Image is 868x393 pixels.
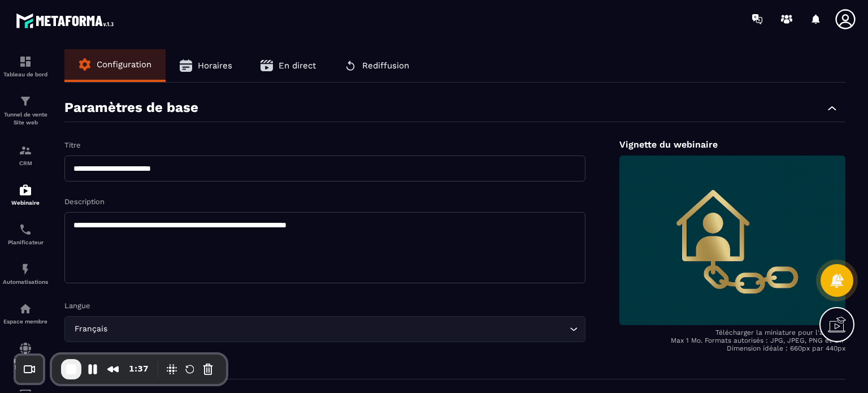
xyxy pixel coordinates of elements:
img: logo [16,10,118,31]
label: Description [64,197,105,206]
img: formation [19,94,32,108]
button: En direct [246,49,330,82]
span: Configuration [97,59,151,70]
a: schedulerschedulerPlanificateur [3,214,48,254]
p: Webinaire [3,200,48,206]
p: Planificateur [3,239,48,245]
p: CRM [3,160,48,166]
a: social-networksocial-networkRéseaux Sociaux [3,333,48,379]
img: scheduler [19,223,32,236]
p: Vignette du webinaire [619,139,845,150]
span: En direct [279,61,316,71]
p: Télécharger la miniature pour l'afficher [619,329,845,336]
img: formation [19,55,32,68]
p: Automatisations [3,279,48,285]
div: Search for option [64,316,585,342]
a: formationformationTableau de bord [3,46,48,86]
a: automationsautomationsAutomatisations [3,254,48,293]
img: automations [19,262,32,276]
span: Rediffusion [362,61,409,71]
img: automations [19,302,32,316]
input: Search for option [110,323,567,335]
a: formationformationTunnel de vente Site web [3,86,48,135]
label: Langue [64,301,90,310]
button: Configuration [64,49,166,80]
img: formation [19,144,32,157]
img: social-network [19,342,32,355]
p: Espace membre [3,318,48,325]
p: Max 1 Mo. Formats autorisés : JPG, JPEG, PNG et GIF [619,336,845,344]
p: Dimension idéale : 660px par 440px [619,344,845,352]
a: automationsautomationsEspace membre [3,293,48,333]
p: Tunnel de vente Site web [3,111,48,127]
span: Français [72,323,110,335]
label: Titre [64,141,81,149]
a: automationsautomationsWebinaire [3,175,48,214]
button: Rediffusion [330,49,423,82]
span: Horaires [198,61,232,71]
p: Paramètres de base [64,100,198,116]
button: Horaires [166,49,246,82]
p: Réseaux Sociaux [3,358,48,370]
img: automations [19,183,32,197]
a: formationformationCRM [3,135,48,175]
p: Tableau de bord [3,71,48,77]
